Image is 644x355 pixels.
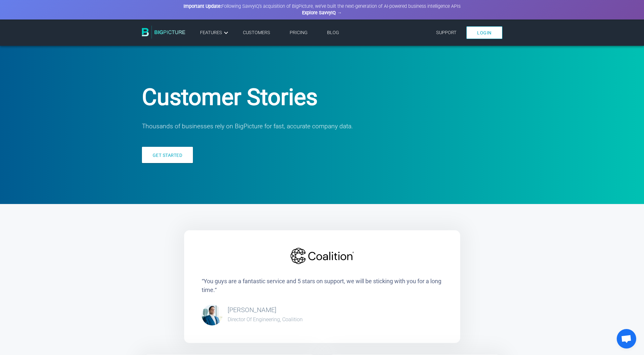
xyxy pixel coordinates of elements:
h1: Customer Stories [142,84,486,110]
div: Open chat [617,329,636,349]
p: “You guys are a fantastic service and 5 stars on support, we will be sticking with you for a long... [202,277,443,294]
div: [PERSON_NAME] [228,306,303,323]
a: Features [200,29,230,37]
a: Get Started [142,147,193,163]
p: Thousands of businesses rely on BigPicture for fast, accurate company data. [142,122,476,131]
div: Director Of Engineering, Coalition [228,316,303,323]
img: logo-coalition-2.svg [202,248,443,264]
img: BigPicture.io [142,26,185,39]
a: Login [466,26,502,39]
img: coalition-tiago.jpeg [202,305,222,325]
